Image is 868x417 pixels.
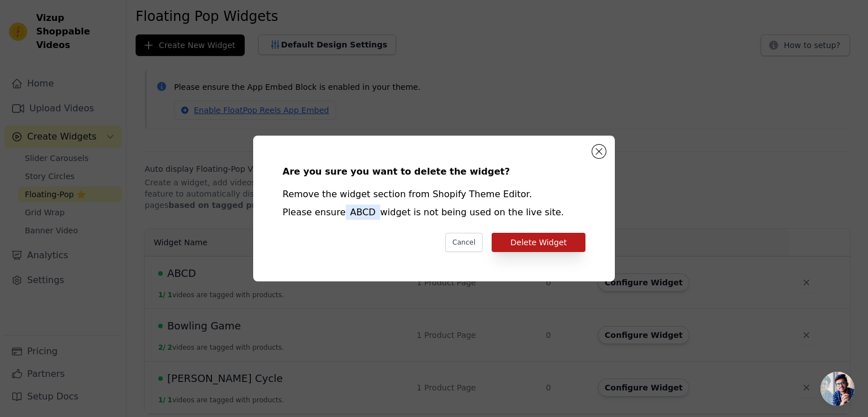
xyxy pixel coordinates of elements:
[592,145,606,158] button: Close modal
[445,233,483,252] button: Cancel
[821,372,854,406] a: Open chat
[283,188,585,201] div: Remove the widget section from Shopify Theme Editor.
[283,206,585,219] div: Please ensure widget is not being used on the live site.
[492,233,585,252] button: Delete Widget
[283,165,585,179] div: Are you sure you want to delete the widget?
[346,205,380,220] span: ABCD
